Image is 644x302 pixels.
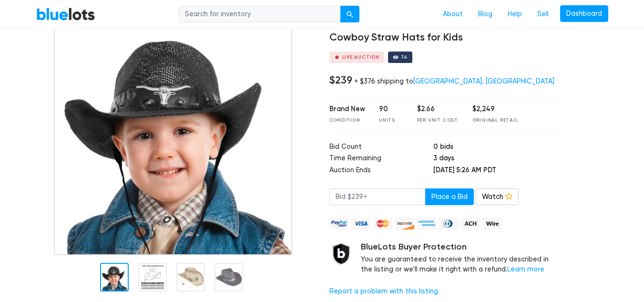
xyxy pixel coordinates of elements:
[329,218,348,229] img: paypal_credit-80455e56f6e1299e8d57f40c0dcee7b8cd4ae79b9eccbfc37e2480457ba36de9.png
[361,242,560,252] h5: BlueLots Buyer Protection
[433,142,559,154] td: 0 bids
[483,218,502,229] img: wire-908396882fe19aaaffefbd8e17b12f2f29708bd78693273c0e28e3a24408487f.png
[329,31,560,44] h4: Cowboy Straw Hats for Kids
[354,77,554,85] div: + $376 shipping to
[472,104,518,115] div: $2,249
[417,104,458,115] div: $2.66
[329,287,438,295] a: Report a problem with this listing
[379,104,403,115] div: 90
[435,5,470,23] a: About
[425,188,474,206] button: Place a Bid
[470,5,500,23] a: Blog
[329,242,353,266] img: buyer_protection_shield-3b65640a83011c7d3ede35a8e5a80bfdfaa6a97447f0071c1475b91a4b0b3d01.png
[54,17,292,255] img: 9116b4f7-c978-4b4f-8998-ae7e3a3d550c-1697098133.jpg
[329,153,433,165] td: Time Remaining
[329,165,433,177] td: Auction Ends
[379,117,403,124] div: Units
[401,55,408,60] div: 74
[530,5,556,23] a: Sell
[439,218,458,229] img: diners_club-c48f30131b33b1bb0e5d0e2dbd43a8bea4cb12cb2961413e2f4250e06c020426.png
[476,188,519,206] a: Watch
[342,55,380,60] div: Live Auction
[395,218,414,229] img: discover-82be18ecfda2d062aad2762c1ca80e2d36a4073d45c9e0ffae68cd515fbd3d32.png
[417,218,436,229] img: american_express-ae2a9f97a040b4b41f6397f7637041a5861d5f99d0716c09922aba4e24c8547d.png
[461,218,480,229] img: ach-b7992fed28a4f97f893c574229be66187b9afb3f1a8d16a4691d3d3140a8ab00.png
[413,77,554,85] a: [GEOGRAPHIC_DATA], [GEOGRAPHIC_DATA]
[361,242,560,275] div: You are guaranteed to receive the inventory described in the listing or we'll make it right with ...
[373,218,392,229] img: mastercard-42073d1d8d11d6635de4c079ffdb20a4f30a903dc55d1612383a1b395dd17f39.png
[329,117,365,124] div: Condition
[36,7,95,21] a: BlueLots
[329,74,352,86] h4: $239
[329,104,365,115] div: Brand New
[351,218,370,229] img: visa-79caf175f036a155110d1892330093d4c38f53c55c9ec9e2c3a54a56571784bb.png
[560,5,608,22] a: Dashboard
[329,188,426,206] input: Bid $239+
[472,117,518,124] div: Original Retail
[179,6,341,23] input: Search for inventory
[417,117,458,124] div: Per Unit Cost
[507,265,544,273] a: Learn more
[500,5,530,23] a: Help
[433,165,559,177] td: [DATE] 5:26 AM PDT
[329,142,433,154] td: Bid Count
[433,153,559,165] td: 3 days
